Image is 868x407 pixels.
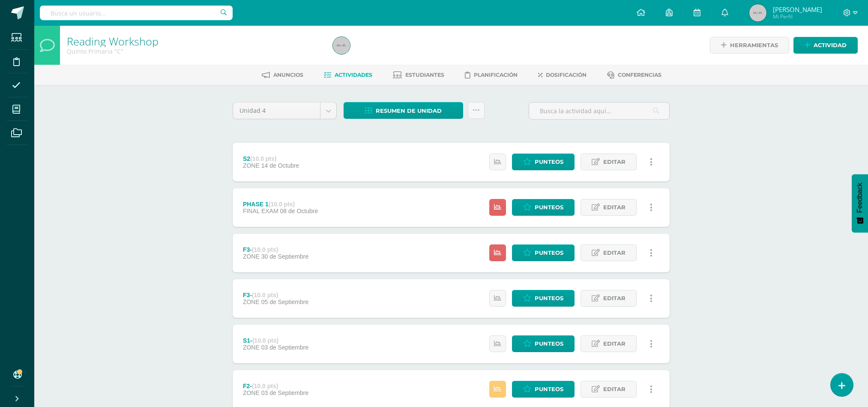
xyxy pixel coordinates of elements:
div: S1- [243,337,308,344]
span: Editar [603,381,626,397]
span: 05 de Septiembre [261,298,309,305]
span: Unidad 4 [239,103,314,119]
strong: (10.0 pts) [250,155,276,162]
span: ZONE [243,162,260,169]
span: FINAL EXAM [243,208,278,214]
strong: (10.0 pts) [269,201,295,208]
div: Quinto Primaria 'C' [67,47,323,55]
span: Editar [603,245,626,261]
span: Dosificación [546,72,587,78]
div: F3- [243,292,308,298]
span: [PERSON_NAME] [773,5,822,14]
span: 08 de Octubre [280,208,318,214]
input: Busca un usuario... [40,6,233,20]
img: 45x45 [333,37,350,54]
span: Punteos [535,290,563,306]
a: Punteos [512,154,575,170]
span: Punteos [535,199,563,215]
div: PHASE 1 [243,201,318,208]
span: Punteos [535,154,563,170]
button: Feedback - Mostrar encuesta [852,174,868,232]
a: Dosificación [538,68,587,82]
span: Estudiantes [405,72,444,78]
input: Busca la actividad aquí... [529,103,669,119]
div: F2- [243,383,308,389]
span: Feedback [856,183,864,213]
strong: (10.0 pts) [252,292,278,298]
div: F3- [243,246,308,253]
a: Resumen de unidad [344,102,463,119]
span: 03 de Septiembre [261,389,309,396]
strong: (10.0 pts) [252,337,278,344]
span: Herramientas [730,37,778,53]
div: S2 [243,155,299,162]
a: Punteos [512,199,575,216]
span: ZONE [243,344,260,351]
span: Punteos [535,381,563,397]
span: Actividad [814,37,847,53]
a: Herramientas [710,37,789,54]
span: Editar [603,290,626,306]
a: Punteos [512,244,575,261]
span: ZONE [243,389,260,396]
span: Actividades [335,72,372,78]
span: Editar [603,154,626,170]
a: Conferencias [607,68,661,82]
span: 14 de Octubre [261,162,299,169]
span: Punteos [535,245,563,261]
a: Estudiantes [393,68,444,82]
a: Punteos [512,335,575,352]
span: Conferencias [618,72,661,78]
strong: (10.0 pts) [252,246,278,253]
a: Unidad 4 [233,103,336,119]
a: Anuncios [262,68,303,82]
span: Mi Perfil [773,13,822,20]
img: 45x45 [749,4,766,21]
span: Resumen de unidad [376,103,442,119]
a: Punteos [512,381,575,398]
span: ZONE [243,253,260,260]
strong: (10.0 pts) [252,383,278,389]
span: Planificación [474,72,518,78]
span: 03 de Septiembre [261,344,309,351]
a: Reading Workshop [67,34,159,48]
span: Editar [603,199,626,215]
span: 30 de Septiembre [261,253,309,260]
span: Punteos [535,336,563,352]
h1: Reading Workshop [67,35,323,47]
a: Punteos [512,290,575,307]
span: Editar [603,336,626,352]
a: Planificación [465,68,518,82]
span: ZONE [243,298,260,305]
span: Anuncios [273,72,303,78]
a: Actividades [324,68,372,82]
a: Actividad [793,37,858,54]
